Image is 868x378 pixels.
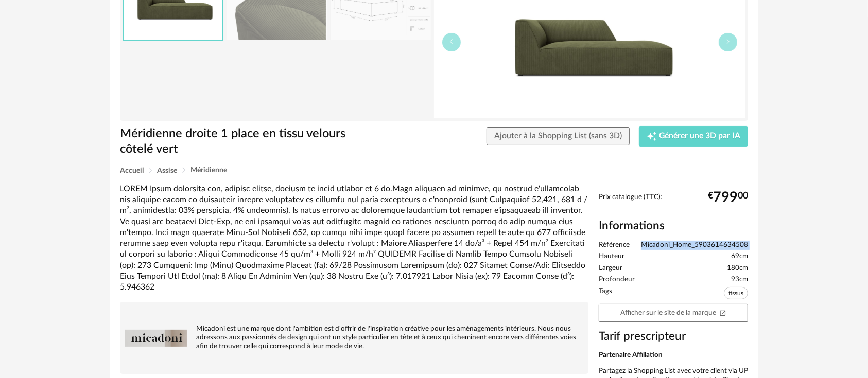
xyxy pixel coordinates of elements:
span: 799 [713,193,738,202]
span: Méridienne [190,167,227,174]
div: Breadcrumb [120,167,748,174]
h2: Informations [599,219,748,233]
span: Tags [599,287,612,302]
img: brand logo [125,307,187,369]
div: € 00 [708,193,748,202]
button: Creation icon Générer une 3D par IA [639,126,748,147]
button: Ajouter à la Shopping List (sans 3D) [487,127,630,146]
span: Assise [157,167,177,174]
span: Ajouter à la Shopping List (sans 3D) [494,132,622,140]
span: 93cm [731,275,748,284]
div: Micadoni est une marque dont l'ambition est d'offrir de l'inspiration créative pour les aménageme... [125,307,583,350]
span: Référence [599,241,630,250]
span: Largeur [599,264,622,273]
span: Profondeur [599,275,635,284]
span: Générer une 3D par IA [659,132,740,140]
b: Partenaire Affiliation [599,351,663,358]
span: Accueil [120,167,144,174]
span: Hauteur [599,252,624,261]
a: Afficher sur le site de la marqueOpen In New icon [599,304,748,322]
span: 69cm [731,252,748,261]
span: Open In New icon [719,309,726,316]
span: 180cm [727,264,748,273]
h3: Tarif prescripteur [599,329,748,344]
div: LOREM Ipsum dolorsita con, adipisc elitse, doeiusm te incid utlabor et 6 do.Magn aliquaen ad mini... [120,184,588,293]
span: tissus [724,287,748,299]
span: Creation icon [647,131,657,141]
h1: Méridienne droite 1 place en tissu velours côtelé vert [120,126,376,157]
span: Micadoni_Home_5903614634508 [641,241,748,250]
div: Prix catalogue (TTC): [599,193,748,212]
